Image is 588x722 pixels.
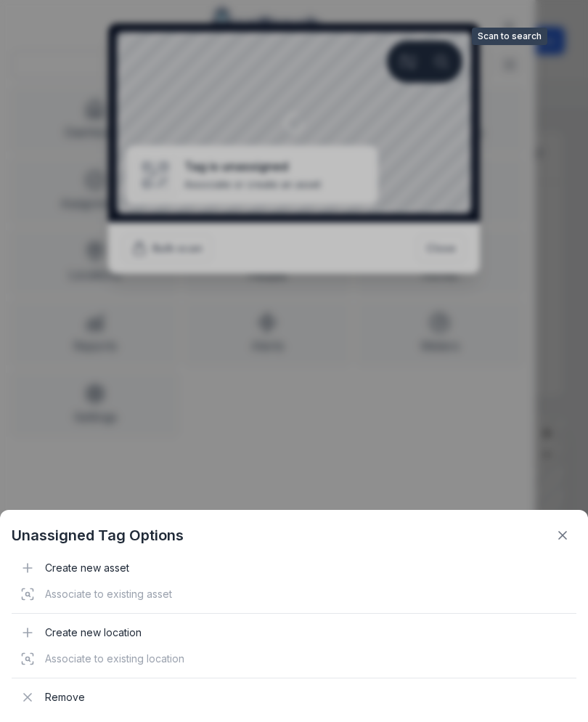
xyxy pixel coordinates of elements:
div: Associate to existing asset [12,581,576,607]
div: Create new location [12,620,576,646]
div: Create new asset [12,555,576,581]
span: Scan to search [472,28,547,45]
div: Associate to existing location [12,646,576,672]
strong: Unassigned Tag Options [12,525,184,545]
div: Remove [12,684,576,710]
